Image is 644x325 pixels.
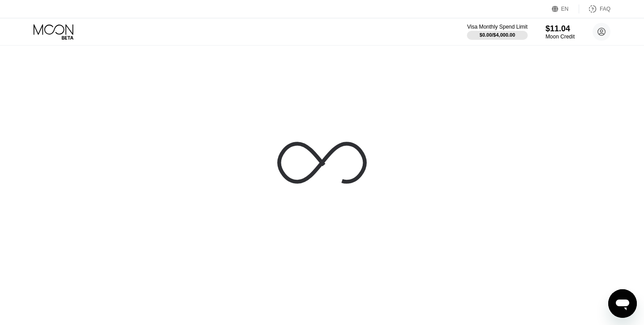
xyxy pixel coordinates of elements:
iframe: Przycisk umożliwiający otwarcie okna komunikatora [608,289,637,318]
div: Visa Monthly Spend Limit [467,24,527,30]
div: $11.04Moon Credit [546,24,575,40]
div: EN [561,6,569,12]
div: $11.04 [546,24,575,34]
div: Moon Credit [546,34,575,40]
div: FAQ [600,6,610,12]
div: Visa Monthly Spend Limit$0.00/$4,000.00 [467,24,527,40]
div: FAQ [579,4,610,13]
div: $0.00 / $4,000.00 [479,32,515,38]
div: EN [552,4,579,13]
